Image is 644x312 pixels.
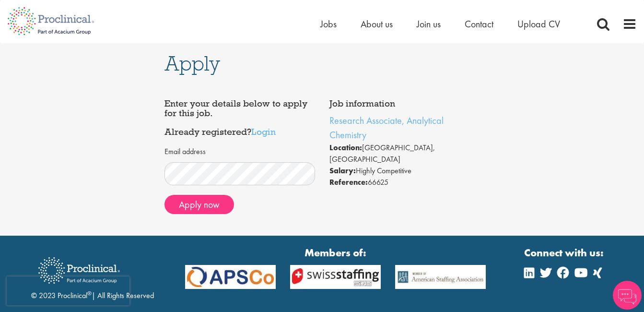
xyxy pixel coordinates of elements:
img: APSCo [178,265,283,289]
a: Contact [465,18,493,30]
img: Chatbot [613,281,642,310]
strong: Members of: [185,245,486,260]
li: Highly Competitive [329,165,480,177]
img: Proclinical Recruitment [31,251,127,290]
a: Research Associate, Analytical Chemistry [329,114,444,141]
li: [GEOGRAPHIC_DATA], [GEOGRAPHIC_DATA] [329,142,480,165]
strong: Salary: [329,166,356,176]
iframe: reCAPTCHA [7,276,129,305]
img: APSCo [388,265,493,289]
a: About us [361,18,393,30]
h4: Job information [329,99,480,108]
strong: Location: [329,143,362,153]
li: 66625 [329,177,480,188]
span: Apply [164,50,220,76]
a: Join us [417,18,441,30]
a: Upload CV [517,18,560,30]
img: APSCo [283,265,388,289]
label: Email address [164,146,206,157]
strong: Connect with us: [524,245,606,260]
a: Login [251,126,276,137]
h4: Enter your details below to apply for this job. Already registered? [164,99,315,137]
a: Jobs [320,18,337,30]
button: Apply now [164,195,234,214]
strong: Reference: [329,177,368,187]
div: © 2023 Proclinical | All Rights Reserved [31,250,154,301]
